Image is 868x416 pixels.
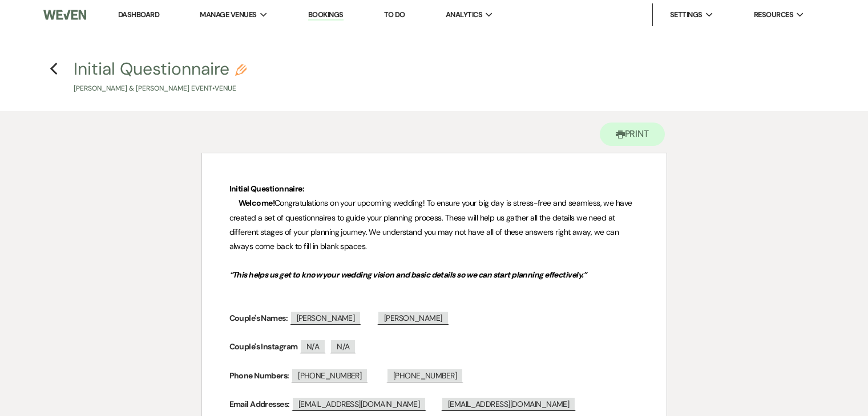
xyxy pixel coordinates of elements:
[239,198,275,208] strong: Welcome!
[384,10,405,19] a: To Do
[292,397,426,411] span: [EMAIL_ADDRESS][DOMAIN_NAME]
[74,60,247,94] button: Initial Questionnaire[PERSON_NAME] & [PERSON_NAME] Event•Venue
[74,83,247,94] p: [PERSON_NAME] & [PERSON_NAME] Event • Venue
[229,313,288,323] strong: Couple's Names:
[754,9,793,21] span: Resources
[670,9,703,21] span: Settings
[377,311,449,325] span: [PERSON_NAME]
[386,368,463,382] span: [PHONE_NUMBER]
[330,339,356,353] span: N/A
[43,3,86,27] img: Weven Logo
[229,270,587,280] em: “This helps us get to know your wedding vision and basic details so we can start planning effecti...
[441,397,576,411] span: [EMAIL_ADDRESS][DOMAIN_NAME]
[118,10,159,19] a: Dashboard
[229,198,634,251] span: Congratulations on your upcoming wedding! To ensure your big day is stress-free and seamless, we ...
[300,339,326,353] span: N/A
[229,341,298,352] strong: Couple's Instagram
[446,9,482,21] span: Analytics
[600,123,665,146] button: Print
[229,183,305,194] strong: Initial Questionnaire:
[290,311,362,325] span: [PERSON_NAME]
[229,399,290,409] strong: Email Addresses:
[308,10,344,21] a: Bookings
[229,370,289,381] strong: Phone Numbers:
[200,9,256,21] span: Manage Venues
[291,368,368,382] span: [PHONE_NUMBER]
